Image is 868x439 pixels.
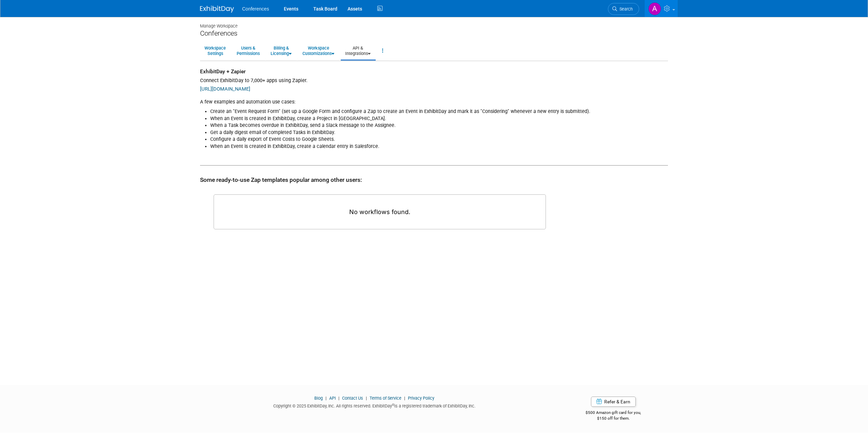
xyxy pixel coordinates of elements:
a: [URL][DOMAIN_NAME] [200,86,250,92]
sup: ® [392,403,394,407]
div: A few examples and automation use cases: [200,99,668,229]
img: Alexa Wennerholm [648,2,661,15]
li: Get a daily digest email of completed Tasks in ExhibitDay. [210,129,668,136]
span: Conferences [242,6,269,12]
a: Privacy Policy [408,396,434,401]
div: Copyright © 2025 ExhibitDay, Inc. All rights reserved. ExhibitDay is a registered trademark of Ex... [200,401,549,409]
li: Create an "Event Request Form" (set up a Google Form and configure a Zap to create an Event in Ex... [210,108,668,115]
li: Configure a daily export of Event Costs to Google Sheets. [210,136,668,143]
a: API [329,396,336,401]
li: When a Task becomes overdue in ExhibitDay, send a Slack message to the Assignee. [210,122,668,129]
span: | [364,396,369,401]
span: | [402,396,407,401]
a: Refer & Earn [591,397,636,407]
div: $150 off for them. [559,416,668,421]
a: Users &Permissions [232,42,264,59]
a: Contact Us [342,396,363,401]
div: Some ready-to-use Zap templates popular among other users: [200,165,668,184]
div: Conferences [200,29,668,38]
span: | [324,396,328,401]
a: Billing &Licensing [266,42,296,59]
a: WorkspaceCustomizations [298,42,339,59]
div: Manage Workspace [200,17,668,29]
a: Search [608,3,639,15]
a: Terms of Service [370,396,401,401]
li: When an Event is created in ExhibitDay, create a Project in [GEOGRAPHIC_DATA]. [210,115,668,122]
div: ExhibitDay + Zapier [200,68,668,75]
span: | [337,396,341,401]
div: $500 Amazon gift card for you, [559,405,668,421]
div: Connect ExhibitDay to 7,000+ apps using Zapier. [200,77,668,84]
a: Blog [314,396,323,401]
a: WorkspaceSettings [200,42,230,59]
span: Search [617,6,633,12]
li: When an Event is created in ExhibitDay, create a calendar entry in Salesforce. [210,143,668,150]
img: ExhibitDay [200,6,234,13]
a: API &Integrations [341,42,375,59]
